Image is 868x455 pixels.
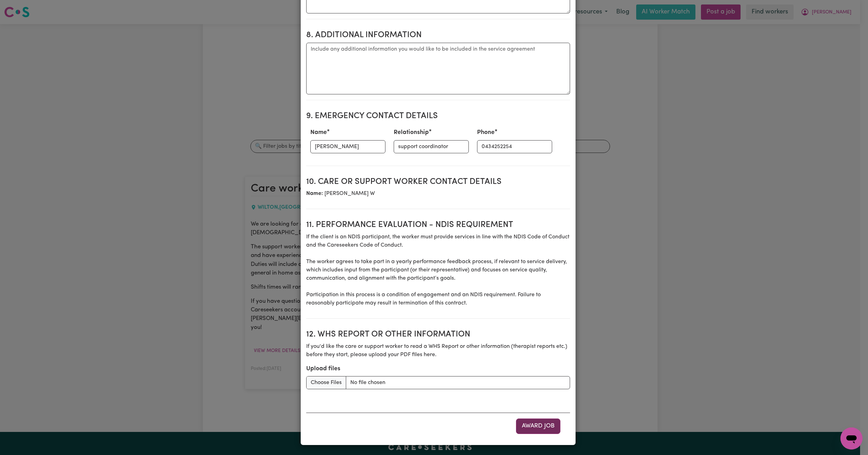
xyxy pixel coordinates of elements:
h2: 8. Additional Information [306,30,570,40]
p: [PERSON_NAME] W [306,189,570,198]
b: Name: [306,191,323,196]
h2: 12. WHS Report or Other Information [306,330,570,340]
label: Phone [477,128,495,137]
p: If you'd like the care or support worker to read a WHS Report or other information (therapist rep... [306,342,570,359]
input: e.g. Daughter [394,140,469,153]
p: If the client is an NDIS participant, the worker must provide services in line with the NDIS Code... [306,233,570,307]
h2: 11. Performance evaluation - NDIS requirement [306,220,570,230]
label: Name [310,128,327,137]
label: Relationship [394,128,429,137]
iframe: Button to launch messaging window, conversation in progress [840,427,862,449]
button: Award Job [516,418,560,434]
input: e.g. Amber Smith [310,140,385,153]
label: Upload files [306,364,340,373]
h2: 10. Care or support worker contact details [306,177,570,187]
h2: 9. Emergency Contact Details [306,111,570,121]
